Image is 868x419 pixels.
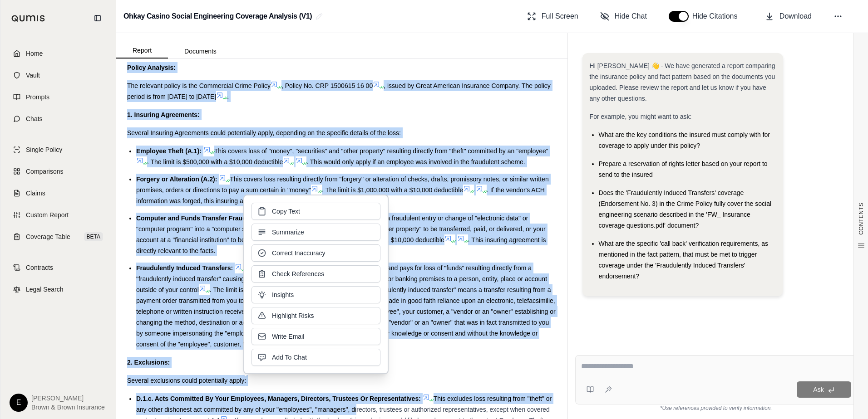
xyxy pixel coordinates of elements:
[6,205,110,225] a: Custom Report
[252,203,380,220] button: Copy Text
[599,160,768,178] span: Prepare a reservation of rights letter based on your report to send to the insured
[599,189,771,229] span: Does the 'Fraudulently Induced Transfers' coverage (Endorsement No. 3) in the Crime Policy fully ...
[11,15,45,22] img: Qumis Logo
[575,404,857,412] div: *Use references provided to verify information.
[858,203,865,235] span: CONTENTS
[127,111,200,118] strong: 1. Insuring Agreements:
[813,386,824,393] span: Ask
[26,210,69,219] span: Custom Report
[136,225,546,244] span: that causes "money", "securities" or "other property" to be transferred, paid, or delivered, or y...
[6,44,110,63] a: Home
[6,279,110,299] a: Legal Search
[6,140,110,160] a: Single Policy
[26,71,40,80] span: Vault
[6,109,110,129] a: Chats
[147,158,283,166] span: . The limit is $500,000 with a $10,000 deductible
[252,328,380,345] button: Write Email
[10,394,28,412] div: E
[272,353,307,362] span: Add To Chat
[214,147,548,155] span: This covers loss of "money", "securities" and "other property" resulting directly from "theft" co...
[123,8,312,24] h2: Ohkay Casino Social Engineering Coverage Analysis (V1)
[252,224,380,241] button: Summarize
[6,227,110,247] a: Coverage TableBETA
[136,264,547,293] span: and pays for loss of "funds" resulting directly from a "fraudulently induced transfer" causing th...
[136,264,233,272] span: Fraudulently Induced Transfers:
[6,183,110,203] a: Claims
[281,82,373,89] span: , Policy No. CRP 1500615 16 00
[322,186,463,194] span: . The limit is $1,000,000 with a $10,000 deductible
[306,158,525,166] span: . This would only apply if an employee was involved in the fraudulent scheme.
[6,258,110,278] a: Contracts
[252,307,380,324] button: Highlight Risks
[523,7,582,25] button: Full Screen
[761,7,815,25] button: Download
[599,131,770,149] span: What are the key conditions the insured must comply with for coverage to apply under this policy?
[26,145,62,154] span: Single Policy
[90,11,105,25] button: Collapse sidebar
[252,265,380,283] button: Check References
[272,248,325,258] span: Correct Inaccuracy
[272,332,304,341] span: Write Email
[597,7,651,25] button: Hide Chat
[26,232,70,241] span: Coverage Table
[31,403,105,412] span: Brown & Brown Insurance
[779,11,812,22] span: Download
[84,232,103,241] span: BETA
[272,207,300,216] span: Copy Text
[31,394,105,403] span: [PERSON_NAME]
[210,286,342,293] span: . The limit is $50,000 with a $10,000 deductible
[26,167,63,176] span: Comparisons
[252,244,380,262] button: Correct Inaccuracy
[590,62,775,102] span: Hi [PERSON_NAME] 👋 - We have generated a report comparing the insurance policy and fact pattern b...
[168,44,233,58] button: Documents
[272,311,314,320] span: Highlight Risks
[26,189,45,198] span: Claims
[136,175,217,183] span: Forgery or Alteration (A.2):
[127,64,176,71] strong: Policy Analysis:
[252,349,380,366] button: Add To Chat
[272,228,304,237] span: Summarize
[542,11,578,22] span: Full Screen
[227,93,229,100] span: .
[692,11,743,22] span: Hide Citations
[26,285,64,294] span: Legal Search
[590,113,692,120] span: For example, you might want to ask:
[6,161,110,181] a: Comparisons
[26,93,49,102] span: Prompts
[26,114,43,123] span: Chats
[136,175,549,194] span: This covers loss resulting directly from "forgery" or alteration of checks, drafts, promissory no...
[599,240,768,280] span: What are the specific 'call back' verification requirements, as mentioned in the fact pattern, th...
[127,377,246,384] span: Several exclusions could potentially apply:
[615,11,647,22] span: Hide Chat
[797,381,851,398] button: Ask
[6,65,110,85] a: Vault
[136,395,421,402] span: D.1.c. Acts Committed By Your Employees, Managers, Directors, Trustees Or Representatives:
[26,49,43,58] span: Home
[116,43,168,58] button: Report
[252,286,380,303] button: Insights
[127,359,170,366] strong: 2. Exclusions:
[272,269,324,278] span: Check References
[127,82,271,89] span: The relevant policy is the Commercial Crime Policy
[26,263,53,272] span: Contracts
[136,147,202,155] span: Employee Theft (A.1):
[6,87,110,107] a: Prompts
[136,214,264,222] span: Computer and Funds Transfer Fraud (A.6):
[272,290,294,299] span: Insights
[127,129,401,136] span: Several Insuring Agreements could potentially apply, depending on the specific details of the loss:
